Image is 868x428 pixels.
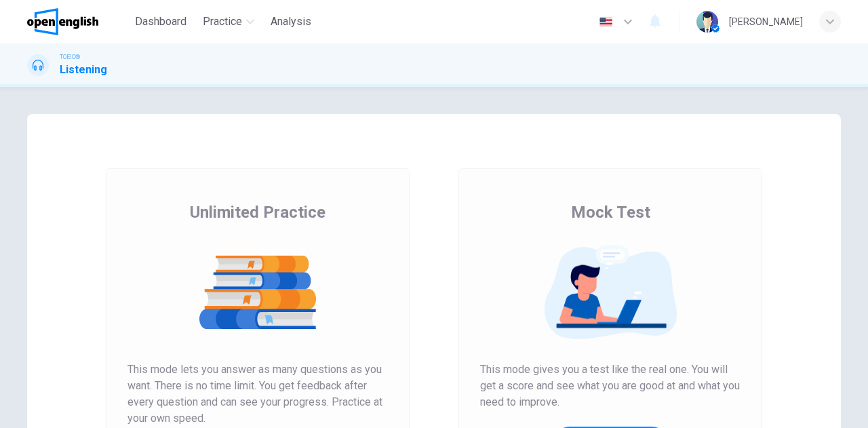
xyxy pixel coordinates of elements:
div: [PERSON_NAME] [729,14,803,30]
span: This mode gives you a test like the real one. You will get a score and see what you are good at a... [480,362,741,410]
a: OpenEnglish logo [27,8,130,35]
span: Mock Test [571,201,650,223]
span: Dashboard [135,14,186,30]
span: Analysis [271,14,311,30]
img: Profile picture [696,11,718,33]
span: TOEIC® [60,52,80,62]
button: Dashboard [130,9,192,34]
img: OpenEnglish logo [27,8,98,35]
span: This mode lets you answer as many questions as you want. There is no time limit. You get feedback... [127,362,388,427]
span: Practice [203,14,242,30]
button: Practice [197,9,260,34]
button: Analysis [265,9,317,34]
h1: Listening [60,62,107,78]
span: Unlimited Practice [190,201,325,223]
img: en [597,17,614,27]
